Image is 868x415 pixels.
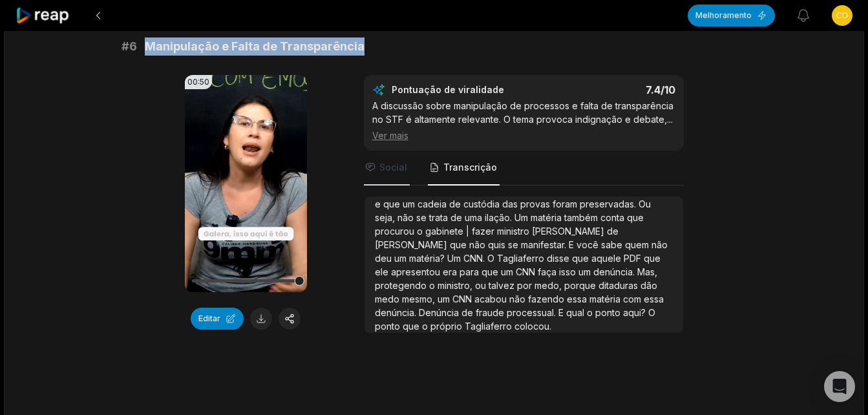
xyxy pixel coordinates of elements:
nav: Guias [364,151,684,186]
div: Abra o Intercom Messenger [824,371,855,402]
div: Ver mais [372,129,675,142]
span: preservadas. [580,198,639,209]
span: denúncia. [375,307,419,318]
div: 7.4 /10 [536,83,675,96]
span: com [623,293,644,304]
span: você [577,239,601,250]
span: [PERSON_NAME] [375,239,450,250]
span: aquele [591,253,624,264]
span: CNN. [463,253,487,264]
span: conta [600,212,627,223]
span: que [482,266,501,277]
span: o [429,280,438,291]
span: protegendo [375,280,429,291]
span: ele [375,266,391,277]
span: não [509,293,528,304]
span: [PERSON_NAME] [532,226,607,237]
span: deu [375,253,394,264]
span: o [587,307,595,318]
span: que [572,253,591,264]
span: gabinete | [425,226,469,237]
span: que [644,253,661,264]
span: por [517,280,535,291]
font: A discussão sobre manipulação de processos e falta de transparência no STF é altamente relevante.... [372,100,673,125]
span: provas [520,198,553,209]
span: Tagliaferro [465,321,514,332]
span: E [558,307,566,318]
span: procurou [375,226,417,237]
span: ilação. [485,212,514,223]
span: Transcrição [443,161,497,174]
span: disse [547,253,572,264]
span: fraude [476,307,507,318]
span: não [469,239,488,250]
span: ditaduras [598,280,640,291]
span: matéria? [409,253,447,264]
span: que [627,212,644,223]
span: de [450,212,465,223]
span: medo [375,293,402,304]
font: Melhoramento [695,10,752,21]
span: custódia [463,198,502,209]
span: mesmo, [402,293,438,304]
span: medo, [535,280,564,291]
span: Manipulação e Falta de Transparência [145,37,365,56]
span: também [564,212,600,223]
span: ponto [375,321,403,332]
span: ministro, [438,280,475,291]
span: um [438,293,450,304]
span: quem [625,239,651,250]
span: Um [514,212,528,223]
span: fazer [472,226,494,237]
span: foram [553,198,580,209]
span: das [502,198,520,209]
span: seja, [375,212,397,223]
span: sabe [601,239,625,250]
span: fazendo [528,293,567,304]
span: um [403,198,415,209]
span: Denúncia [419,307,461,318]
span: cadeia [418,198,449,209]
span: que [403,321,422,332]
span: porque [564,280,598,291]
span: colocou. [514,321,551,332]
span: se [508,239,521,250]
span: que [383,198,403,209]
span: essa [644,293,664,304]
span: O [648,307,655,318]
span: um [501,266,513,277]
span: não [397,212,416,223]
span: próprio [430,321,465,332]
span: dão [640,280,657,291]
span: Ou [639,198,651,209]
span: não [651,239,668,250]
span: apresentou [391,266,443,277]
span: O [487,253,497,264]
span: para [460,266,482,277]
span: processual. [507,307,558,318]
span: matéria [531,212,564,223]
span: # [122,37,137,56]
span: que [450,239,469,250]
span: Tagliaferro [497,253,547,264]
span: era [443,266,460,277]
span: qual [566,307,587,318]
div: Pontuação de viralidade [392,83,531,96]
span: de [449,198,463,209]
span: matéria [589,293,623,304]
span: Social [379,161,407,174]
span: de [607,226,619,237]
span: e [375,198,383,209]
span: acabou [474,293,509,304]
font: 6 [129,39,137,53]
span: Um [447,253,461,264]
span: se [416,212,429,223]
span: Mas, [637,266,657,277]
span: ou [475,280,489,291]
span: denúncia. [593,266,637,277]
span: CNN [452,293,474,304]
span: manifestar. [521,239,569,250]
button: Melhoramento [688,5,775,27]
span: trata [429,212,450,223]
span: quis [488,239,508,250]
